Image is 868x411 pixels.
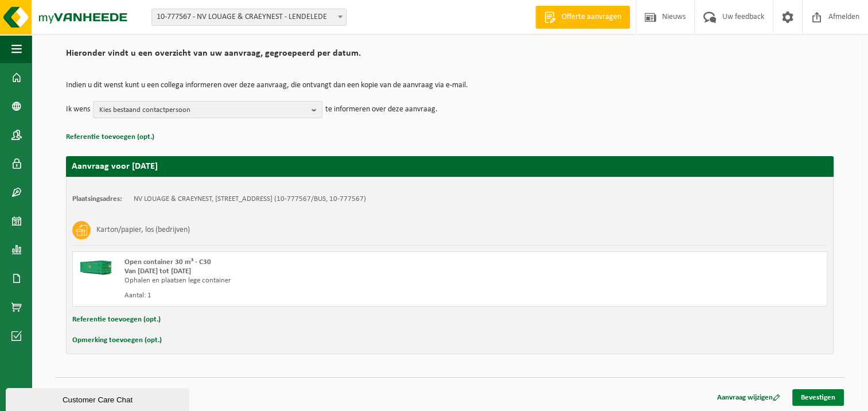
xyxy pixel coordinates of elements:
[66,101,90,118] p: Ik wens
[124,267,191,275] strong: Van [DATE] tot [DATE]
[79,258,113,275] img: HK-XC-30-GN-00.png
[66,82,834,90] p: Indien u dit wenst kunt u een collega informeren over deze aanvraag, die ontvangt dan een kopie v...
[134,195,366,204] td: NV LOUAGE & CRAEYNEST, [STREET_ADDRESS] (10-777567/BUS, 10-777567)
[151,9,347,26] span: 10-777567 - NV LOUAGE & CRAEYNEST - LENDELEDE
[6,386,192,411] iframe: chat widget
[72,333,162,348] button: Opmerking toevoegen (opt.)
[72,195,122,203] strong: Plaatsingsadres:
[96,221,190,239] h3: Karton/papier, los (bedrijven)
[325,101,438,118] p: te informeren over deze aanvraag.
[72,162,158,171] strong: Aanvraag voor [DATE]
[66,49,834,64] h2: Hieronder vindt u een overzicht van uw aanvraag, gegroepeerd per datum.
[152,9,346,25] span: 10-777567 - NV LOUAGE & CRAEYNEST - LENDELEDE
[72,312,161,327] button: Referentie toevoegen (opt.)
[66,130,154,145] button: Referentie toevoegen (opt.)
[124,291,496,300] div: Aantal: 1
[93,101,322,118] button: Kies bestaand contactpersoon
[124,258,211,266] span: Open container 30 m³ - C30
[124,276,496,285] div: Ophalen en plaatsen lege container
[535,6,630,29] a: Offerte aanvragen
[792,389,844,406] a: Bevestigen
[709,389,789,406] a: Aanvraag wijzigen
[559,11,624,23] span: Offerte aanvragen
[99,102,307,119] span: Kies bestaand contactpersoon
